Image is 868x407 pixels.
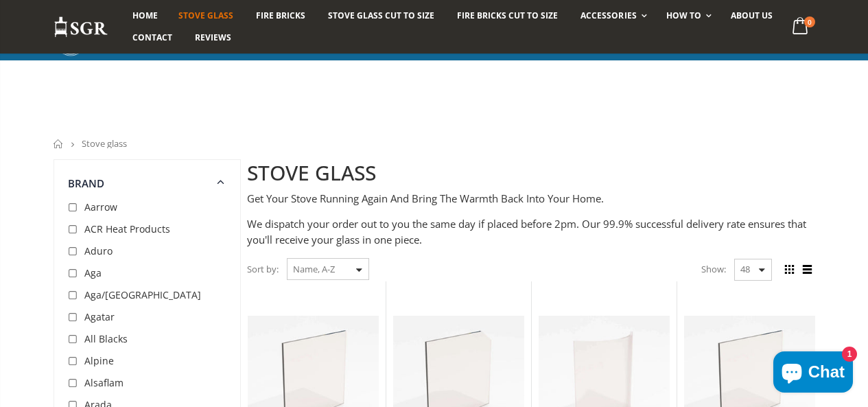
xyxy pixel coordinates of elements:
a: Fire Bricks [246,5,316,27]
span: Accessories [580,10,636,21]
a: Home [54,139,64,148]
a: Stove Glass [168,5,244,27]
a: Reviews [185,27,242,49]
span: Show: [701,258,726,280]
span: Contact [132,32,172,43]
span: Grid view [782,262,797,277]
span: Stove glass [82,137,127,150]
a: 0 [786,14,814,40]
span: Reviews [195,32,231,43]
inbox-online-store-chat: Shopify online store chat [769,351,857,396]
span: Stove Glass Cut To Size [328,10,434,21]
a: Home [122,5,168,27]
span: Aarrow [84,200,117,213]
span: Alpine [84,354,114,367]
p: Get Your Stove Running Again And Bring The Warmth Back Into Your Home. [247,191,815,207]
a: About us [720,5,783,27]
p: We dispatch your order out to you the same day if placed before 2pm. Our 99.9% successful deliver... [247,216,815,247]
span: ACR Heat Products [84,222,170,235]
span: Home [132,10,158,21]
a: How To [656,5,718,27]
a: Stove Glass Cut To Size [318,5,445,27]
span: List view [800,262,815,277]
span: Brand [68,176,105,190]
span: Aga [84,266,102,279]
span: Fire Bricks Cut To Size [457,10,558,21]
a: Fire Bricks Cut To Size [447,5,568,27]
span: Fire Bricks [256,10,305,21]
span: Aga/[GEOGRAPHIC_DATA] [84,288,201,301]
span: Aduro [84,244,113,257]
span: Sort by: [247,257,279,281]
a: Accessories [570,5,653,27]
span: 0 [804,16,815,27]
span: About us [731,10,773,21]
span: All Blacks [84,332,128,345]
img: Stove Glass Replacement [54,16,108,38]
span: How To [666,10,701,21]
h2: STOVE GLASS [247,159,815,187]
span: Stove Glass [178,10,233,21]
span: Agatar [84,310,115,323]
span: Alsaflam [84,376,124,389]
a: Contact [122,27,183,49]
